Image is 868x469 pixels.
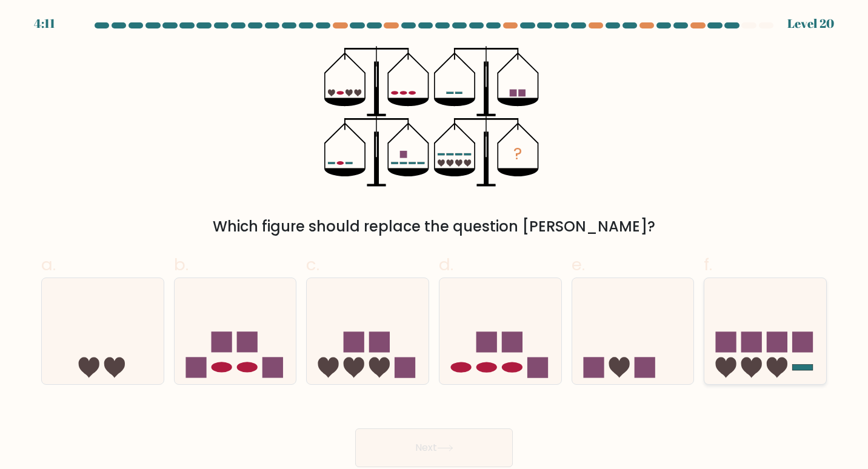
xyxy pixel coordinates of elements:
span: e. [572,253,585,276]
span: d. [439,253,453,276]
div: Level 20 [787,15,834,33]
span: f. [704,253,712,276]
span: c. [306,253,319,276]
div: 4:11 [34,15,55,33]
span: a. [41,253,56,276]
button: Next [355,428,513,467]
span: b. [174,253,189,276]
div: Which figure should replace the question [PERSON_NAME]? [48,216,820,238]
tspan: ? [513,142,522,166]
